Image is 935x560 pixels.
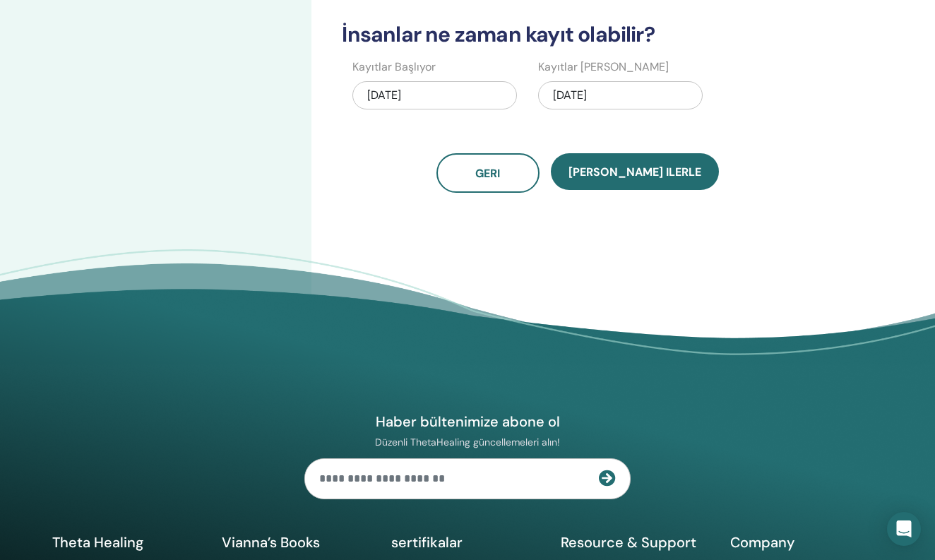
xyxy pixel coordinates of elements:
[304,412,631,431] h4: Haber bültenimize abone ol
[538,81,703,109] div: [DATE]
[304,436,631,448] p: Düzenli ThetaHealing güncellemeleri alın!
[887,512,921,546] div: Open Intercom Messenger
[561,533,713,552] h5: Resource & Support
[538,59,669,76] label: Kayıtlar [PERSON_NAME]
[475,166,500,181] span: Geri
[52,533,205,552] h5: Theta Healing
[222,533,374,552] h5: Vianna’s Books
[391,533,544,552] h5: sertifikalar
[352,59,436,76] label: Kayıtlar Başlıyor
[333,22,821,47] h3: İnsanlar ne zaman kayıt olabilir?
[352,81,517,109] div: [DATE]
[436,153,540,193] button: Geri
[568,165,701,179] span: [PERSON_NAME] ilerle
[730,533,883,552] h5: Company
[551,153,719,190] button: [PERSON_NAME] ilerle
